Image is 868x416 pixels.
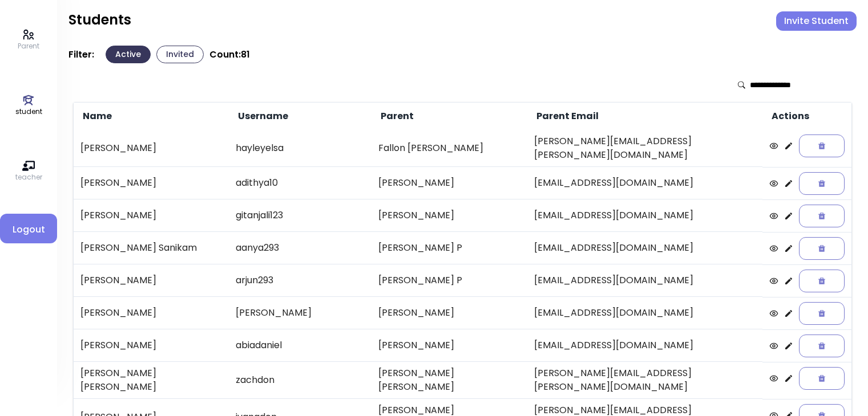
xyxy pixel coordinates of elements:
[74,329,229,362] td: [PERSON_NAME]
[106,46,151,63] button: Active
[74,362,229,399] td: [PERSON_NAME] [PERSON_NAME]
[74,264,229,297] td: [PERSON_NAME]
[527,167,762,199] td: [EMAIL_ADDRESS][DOMAIN_NAME]
[15,107,42,117] p: student
[372,264,527,297] td: [PERSON_NAME] P
[769,109,809,123] span: Actions
[229,167,372,199] td: adithya10
[527,329,762,362] td: [EMAIL_ADDRESS][DOMAIN_NAME]
[74,167,229,199] td: [PERSON_NAME]
[776,11,857,31] button: Invite Student
[80,109,112,123] span: Name
[15,160,42,182] a: teacher
[74,232,229,264] td: [PERSON_NAME] Sanikam
[527,362,762,399] td: [PERSON_NAME][EMAIL_ADDRESS][PERSON_NAME][DOMAIN_NAME]
[229,199,372,232] td: gitanjali123
[18,41,39,51] p: Parent
[209,49,250,60] p: Count: 81
[18,28,39,51] a: Parent
[372,167,527,199] td: [PERSON_NAME]
[229,362,372,399] td: zachdon
[527,264,762,297] td: [EMAIL_ADDRESS][DOMAIN_NAME]
[372,199,527,232] td: [PERSON_NAME]
[156,46,204,63] button: Invited
[236,109,288,123] span: Username
[372,329,527,362] td: [PERSON_NAME]
[229,264,372,297] td: arjun293
[372,362,527,399] td: [PERSON_NAME] [PERSON_NAME]
[527,130,762,167] td: [PERSON_NAME][EMAIL_ADDRESS][PERSON_NAME][DOMAIN_NAME]
[527,232,762,264] td: [EMAIL_ADDRESS][DOMAIN_NAME]
[534,109,599,123] span: Parent Email
[372,130,527,167] td: Fallon [PERSON_NAME]
[9,223,48,236] span: Logout
[74,130,229,167] td: [PERSON_NAME]
[68,49,94,60] p: Filter:
[74,297,229,329] td: [PERSON_NAME]
[229,232,372,264] td: aanya293
[74,199,229,232] td: [PERSON_NAME]
[372,232,527,264] td: [PERSON_NAME] P
[68,11,131,28] h2: Students
[527,297,762,329] td: [EMAIL_ADDRESS][DOMAIN_NAME]
[15,172,42,182] p: teacher
[15,94,42,117] a: student
[527,199,762,232] td: [EMAIL_ADDRESS][DOMAIN_NAME]
[378,109,414,123] span: Parent
[229,130,372,167] td: hayleyelsa
[229,329,372,362] td: abiadaniel
[229,297,372,329] td: [PERSON_NAME]
[372,297,527,329] td: [PERSON_NAME]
